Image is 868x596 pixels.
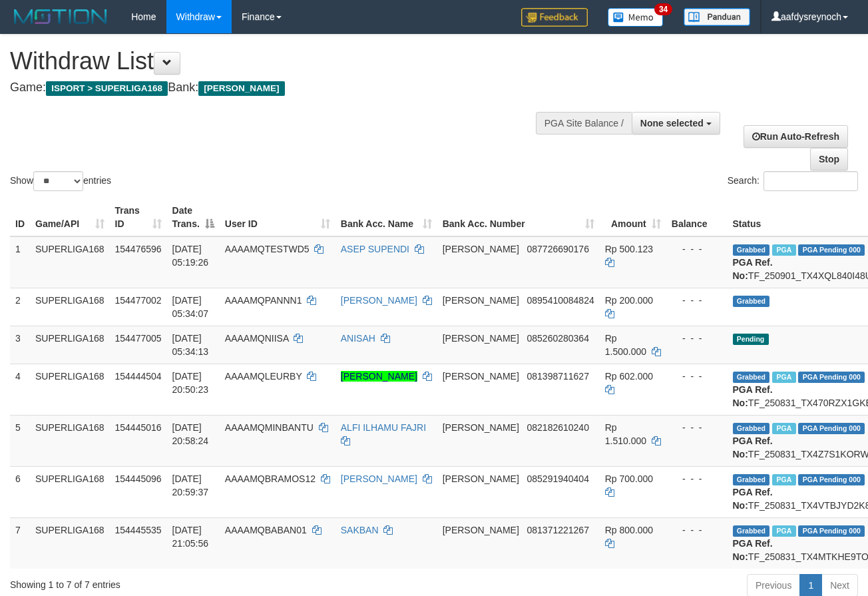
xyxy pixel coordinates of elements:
[172,525,209,549] span: [DATE] 21:05:56
[341,525,379,535] a: SAKBAN
[115,422,162,433] span: 154445016
[10,517,30,569] td: 7
[733,423,770,434] span: Grabbed
[640,118,704,129] span: None selected
[608,8,664,27] img: Button%20Memo.svg
[810,148,848,170] a: Stop
[728,171,858,191] label: Search:
[115,525,162,535] span: 154445535
[527,525,589,535] span: Copy 081371221267 to clipboard
[115,473,162,484] span: 154445096
[733,372,770,383] span: Grabbed
[672,421,722,434] div: - - -
[733,525,770,537] span: Grabbed
[527,422,589,433] span: Copy 082182610240 to clipboard
[733,296,770,307] span: Grabbed
[172,422,209,446] span: [DATE] 20:58:24
[10,326,30,364] td: 3
[443,244,519,254] span: [PERSON_NAME]
[672,332,722,345] div: - - -
[605,371,653,382] span: Rp 602.000
[672,472,722,485] div: - - -
[172,473,209,497] span: [DATE] 20:59:37
[225,244,310,254] span: AAAAMQTESTWD5
[220,198,335,236] th: User ID: activate to sort column ascending
[341,371,417,382] a: [PERSON_NAME]
[733,384,773,408] b: PGA Ref. No:
[798,372,865,383] span: PGA Pending
[225,422,314,433] span: AAAAMQMINBANTU
[672,523,722,537] div: - - -
[10,573,351,591] div: Showing 1 to 7 of 7 entries
[341,244,409,254] a: ASEP SUPENDI
[10,364,30,415] td: 4
[605,333,646,357] span: Rp 1.500.000
[10,81,565,95] h4: Game: Bank:
[115,333,162,344] span: 154477005
[115,244,162,254] span: 154476596
[772,244,795,256] span: Marked by aafmaleo
[798,474,865,485] span: PGA Pending
[763,171,858,191] input: Search:
[10,236,30,288] td: 1
[30,288,110,326] td: SUPERLIGA168
[798,423,865,434] span: PGA Pending
[115,371,162,382] span: 154444504
[684,8,750,26] img: panduan.png
[733,257,773,281] b: PGA Ref. No:
[335,198,437,236] th: Bank Acc. Name: activate to sort column ascending
[341,333,375,344] a: ANISAH
[672,242,722,256] div: - - -
[798,525,865,537] span: PGA Pending
[10,466,30,517] td: 6
[10,415,30,466] td: 5
[172,333,209,357] span: [DATE] 05:34:13
[172,295,209,319] span: [DATE] 05:34:07
[600,198,666,236] th: Amount: activate to sort column ascending
[672,370,722,383] div: - - -
[225,473,316,484] span: AAAAMQBRAMOS12
[798,244,865,256] span: PGA Pending
[10,7,111,27] img: MOTION_logo.png
[772,372,795,383] span: Marked by aafounsreynich
[527,333,589,344] span: Copy 085260280364 to clipboard
[733,474,770,485] span: Grabbed
[733,487,773,511] b: PGA Ref. No:
[632,112,720,135] button: None selected
[654,3,672,15] span: 34
[744,125,848,148] a: Run Auto-Refresh
[225,525,307,535] span: AAAAMQBABAN01
[527,244,589,254] span: Copy 087726690176 to clipboard
[33,171,83,191] select: Showentries
[437,198,600,236] th: Bank Acc. Number: activate to sort column ascending
[172,371,209,395] span: [DATE] 20:50:23
[772,525,795,537] span: Marked by aafheankoy
[46,81,168,96] span: ISPORT > SUPERLIGA168
[10,48,565,75] h1: Withdraw List
[198,81,284,96] span: [PERSON_NAME]
[30,198,110,236] th: Game/API: activate to sort column ascending
[225,371,302,382] span: AAAAMQLEURBY
[30,466,110,517] td: SUPERLIGA168
[10,171,111,191] label: Show entries
[536,112,632,135] div: PGA Site Balance /
[443,473,519,484] span: [PERSON_NAME]
[605,422,646,446] span: Rp 1.510.000
[666,198,728,236] th: Balance
[605,525,653,535] span: Rp 800.000
[733,538,773,562] b: PGA Ref. No:
[521,8,588,27] img: Feedback.jpg
[167,198,220,236] th: Date Trans.: activate to sort column descending
[733,244,770,256] span: Grabbed
[443,371,519,382] span: [PERSON_NAME]
[605,295,653,306] span: Rp 200.000
[225,333,289,344] span: AAAAMQNIISA
[10,198,30,236] th: ID
[341,422,426,433] a: ALFI ILHAMU FAJRI
[172,244,209,268] span: [DATE] 05:19:26
[110,198,167,236] th: Trans ID: activate to sort column ascending
[733,334,769,345] span: Pending
[605,473,653,484] span: Rp 700.000
[30,517,110,569] td: SUPERLIGA168
[30,364,110,415] td: SUPERLIGA168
